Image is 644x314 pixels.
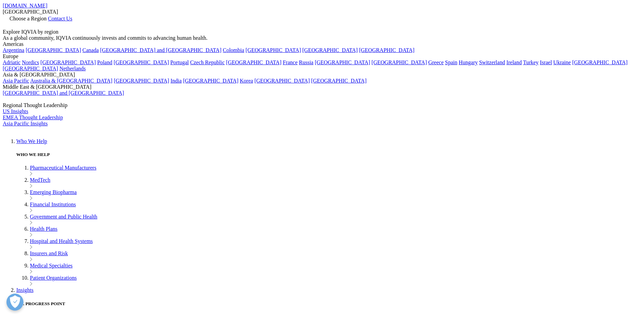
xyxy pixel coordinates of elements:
a: Insights [16,287,34,293]
div: Europe [3,53,641,59]
a: [GEOGRAPHIC_DATA] [183,78,238,84]
a: Adriatic [3,59,20,65]
a: MedTech [30,177,50,183]
a: India [170,78,182,84]
a: Health Plans [30,226,57,232]
a: [GEOGRAPHIC_DATA] [371,59,427,65]
a: [GEOGRAPHIC_DATA] [114,59,169,65]
a: [GEOGRAPHIC_DATA] [40,59,96,65]
a: Israel [540,59,552,65]
a: [GEOGRAPHIC_DATA] [359,47,415,53]
a: Government and Public Health [30,214,97,220]
a: [GEOGRAPHIC_DATA] [245,47,301,53]
a: Patient Organizations [30,275,77,281]
a: [GEOGRAPHIC_DATA] [572,59,627,65]
a: [GEOGRAPHIC_DATA] [254,78,310,84]
a: Argentina [3,47,24,53]
a: Hungary [459,59,478,65]
div: Asia & [GEOGRAPHIC_DATA] [3,72,641,78]
a: [GEOGRAPHIC_DATA] [302,47,358,53]
a: Portugal [170,59,189,65]
a: [GEOGRAPHIC_DATA] [26,47,81,53]
div: Explore IQVIA by region [3,29,641,35]
a: Nordics [22,59,39,65]
a: Ireland [507,59,522,65]
a: [GEOGRAPHIC_DATA] [311,78,367,84]
a: Switzerland [479,59,505,65]
a: Spain [445,59,457,65]
a: [GEOGRAPHIC_DATA] [114,78,169,84]
a: Czech Republic [190,59,225,65]
a: Financial Institutions [30,202,76,207]
a: Hospital and Health Systems [30,238,93,244]
div: Middle East & [GEOGRAPHIC_DATA] [3,84,641,90]
a: Colombia [223,47,244,53]
a: Poland [97,59,112,65]
h5: U.S. PROGRESS POINT [16,301,641,307]
div: Regional Thought Leadership [3,102,641,108]
a: Asia Pacific [3,78,29,84]
a: Pharmaceutical Manufacturers [30,165,96,171]
a: [GEOGRAPHIC_DATA] [226,59,281,65]
a: Greece [428,59,443,65]
h5: WHO WE HELP [16,152,641,157]
a: Ukraine [553,59,571,65]
a: US Insights [3,108,28,114]
a: [GEOGRAPHIC_DATA] [3,66,58,71]
a: Asia Pacific Insights [3,121,48,126]
div: Americas [3,41,641,47]
div: [GEOGRAPHIC_DATA] [3,9,641,15]
a: Australia & [GEOGRAPHIC_DATA] [30,78,112,84]
button: Open Preferences [6,294,23,311]
a: Contact Us [48,16,72,21]
a: Medical Specialties [30,263,73,268]
a: Russia [299,59,314,65]
a: [GEOGRAPHIC_DATA] and [GEOGRAPHIC_DATA] [100,47,221,53]
a: Korea [240,78,253,84]
div: As a global community, IQVIA continuously invests and commits to advancing human health. [3,35,641,41]
a: EMEA Thought Leadership [3,115,63,120]
a: [GEOGRAPHIC_DATA] and [GEOGRAPHIC_DATA] [3,90,124,96]
a: Insurers and Risk [30,250,68,256]
span: Choose a Region [10,16,47,21]
a: Canada [82,47,99,53]
a: [DOMAIN_NAME] [3,3,48,8]
a: [GEOGRAPHIC_DATA] [315,59,370,65]
a: Who We Help [16,138,47,144]
a: France [283,59,298,65]
a: Netherlands [59,66,86,71]
a: Emerging Biopharma [30,189,77,195]
a: Turkey [523,59,539,65]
